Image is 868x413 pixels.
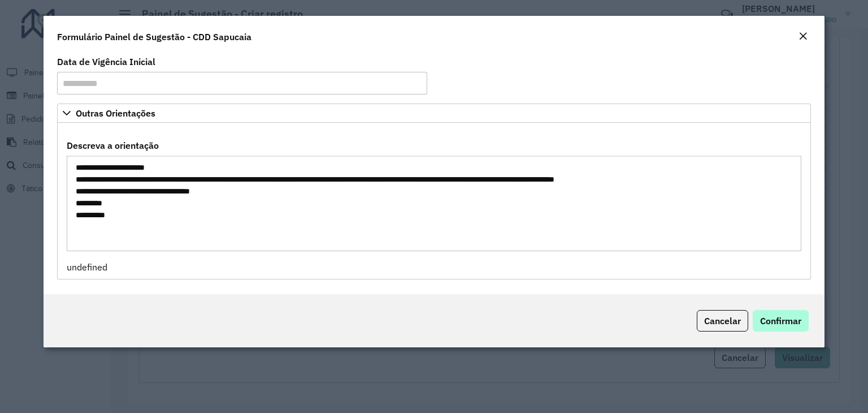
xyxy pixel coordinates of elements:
[67,261,107,273] span: undefined
[760,315,801,326] span: Confirmar
[57,55,155,68] label: Data de Vigência Inicial
[798,32,808,41] em: Fechar
[57,123,811,279] div: Outras Orientações
[76,109,155,118] span: Outras Orientações
[57,30,251,44] h4: Formulário Painel de Sugestão - CDD Sapucaia
[67,139,159,152] label: Descreva a orientação
[753,310,809,332] button: Confirmar
[57,104,811,123] a: Outras Orientações
[704,315,741,326] span: Cancelar
[795,29,811,44] button: Close
[697,310,748,332] button: Cancelar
